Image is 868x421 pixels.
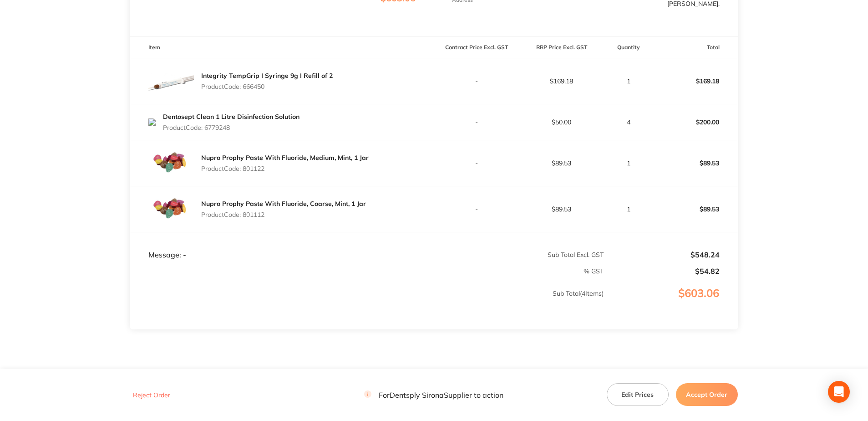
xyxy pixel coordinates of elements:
[519,118,604,126] p: $50.00
[148,58,194,104] img: djNyNmVvcQ
[201,165,369,172] p: Product Code: 801122
[519,77,604,85] p: $169.18
[604,118,652,126] p: 4
[604,287,737,318] p: $603.06
[604,159,652,167] p: 1
[130,37,434,58] th: Item
[604,205,652,213] p: 1
[434,118,518,126] p: -
[201,200,366,208] a: Nupro Prophy Paste With Fluoride, Coarse, Mint, 1 Jar
[434,37,519,58] th: Contract Price Excl. GST
[828,381,850,403] div: Open Intercom Messenger
[653,198,737,220] p: $89.53
[434,251,604,258] p: Sub Total Excl. GST
[201,83,333,90] p: Product Code: 666450
[519,37,604,58] th: RRP Price Excl. GST
[604,37,653,58] th: Quantity
[653,152,737,174] p: $89.53
[434,205,518,213] p: -
[604,251,720,259] p: $548.24
[364,390,503,399] p: For Dentsply Sirona Supplier to action
[434,159,518,167] p: -
[130,232,434,260] td: Message: -
[201,154,369,162] a: Nupro Prophy Paste With Fluoride, Medium, Mint, 1 Jar
[163,113,299,121] a: Dentosept Clean 1 Litre Disinfection Solution
[607,383,669,406] button: Edit Prices
[653,111,737,133] p: $200.00
[130,391,173,399] button: Reject Order
[676,383,738,406] button: Accept Order
[148,186,194,232] img: aGJzdzFqbA
[653,70,737,92] p: $169.18
[131,267,604,275] p: % GST
[148,140,194,186] img: bzQ2eTQ4OA
[604,77,652,85] p: 1
[163,124,299,131] p: Product Code: 6779248
[519,159,604,167] p: $89.53
[201,72,333,80] a: Integrity TempGrip I Syringe 9g I Refill of 2
[131,290,604,315] p: Sub Total ( 4 Items)
[148,118,156,126] img: bGd2bGlwZw
[519,205,604,213] p: $89.53
[201,211,366,218] p: Product Code: 801112
[604,267,720,275] p: $54.82
[653,37,738,58] th: Total
[434,77,518,85] p: -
